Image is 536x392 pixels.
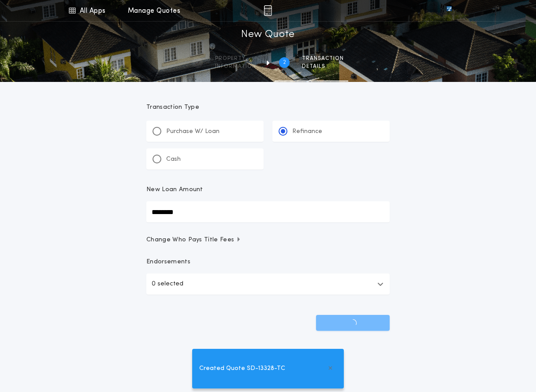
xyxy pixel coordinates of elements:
[146,236,241,244] span: Change Who Pays Title Fees
[166,155,181,164] p: Cash
[199,364,285,374] span: Created Quote SD-13328-TC
[215,55,256,62] span: Property
[146,258,390,266] p: Endorsements
[241,28,295,42] h1: New Quote
[264,5,272,16] img: img
[215,63,256,70] span: information
[166,127,220,136] p: Purchase W/ Loan
[146,103,390,112] p: Transaction Type
[146,185,203,194] p: New Loan Amount
[431,6,468,15] img: vs-icon
[152,279,183,289] p: 0 selected
[302,63,344,70] span: details
[302,55,344,62] span: Transaction
[283,59,286,66] h2: 2
[146,201,390,222] input: New Loan Amount
[292,127,322,136] p: Refinance
[146,274,390,295] button: 0 selected
[146,236,390,244] button: Change Who Pays Title Fees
